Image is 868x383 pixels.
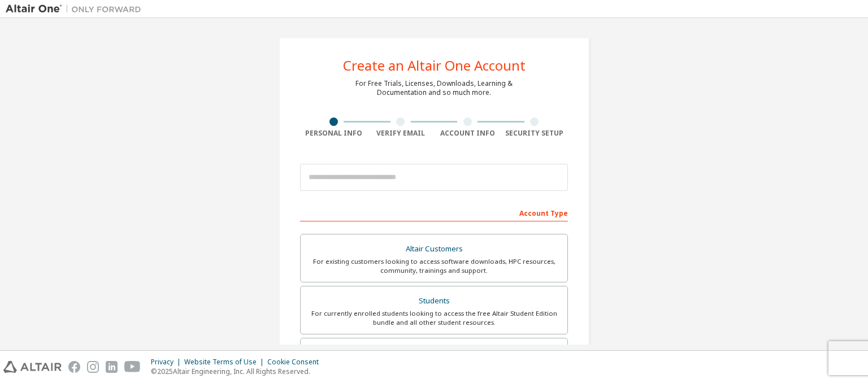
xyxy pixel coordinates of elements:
[124,361,141,373] img: youtube.svg
[355,79,513,97] div: For Free Trials, Licenses, Downloads, Learning & Documentation and so much more.
[501,129,568,138] div: Security Setup
[3,361,62,373] img: altair_logo.svg
[307,293,561,309] div: Students
[87,361,99,373] img: instagram.svg
[300,129,367,138] div: Personal Info
[68,361,80,373] img: facebook.svg
[307,257,561,275] div: For existing customers looking to access software downloads, HPC resources, community, trainings ...
[151,358,184,367] div: Privacy
[184,358,267,367] div: Website Terms of Use
[367,129,435,138] div: Verify Email
[300,203,568,221] div: Account Type
[151,367,325,376] p: © 2025 Altair Engineering, Inc. All Rights Reserved.
[307,241,561,257] div: Altair Customers
[106,361,118,373] img: linkedin.svg
[6,3,147,15] img: Altair One
[307,309,561,327] div: For currently enrolled students looking to access the free Altair Student Edition bundle and all ...
[343,59,526,72] div: Create an Altair One Account
[267,358,325,367] div: Cookie Consent
[434,129,501,138] div: Account Info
